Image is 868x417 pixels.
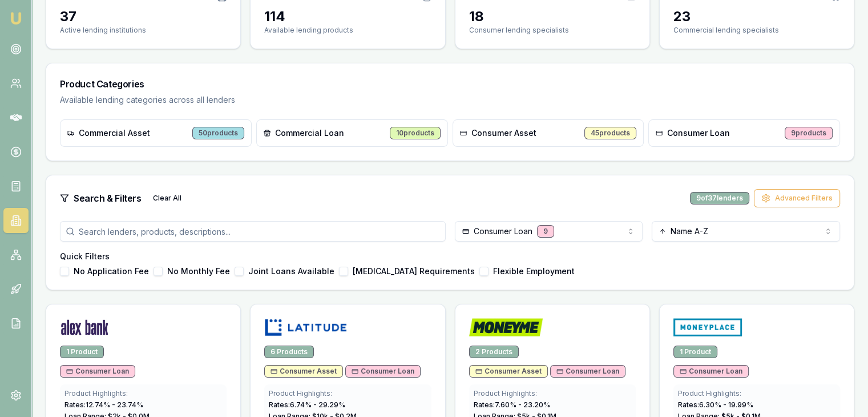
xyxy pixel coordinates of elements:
p: Active lending institutions [60,26,227,35]
button: Clear All [146,189,188,207]
img: emu-icon-u.png [9,11,23,25]
div: Product Highlights: [269,389,426,398]
div: 2 Products [469,346,519,358]
div: 6 Products [264,346,314,358]
div: 9 products [785,127,833,139]
span: Consumer Loan [66,367,129,376]
div: 45 products [584,127,636,139]
span: Consumer Asset [471,127,536,139]
input: Search lenders, products, descriptions... [60,221,446,242]
img: Money Place logo [673,318,742,336]
div: 10 products [390,127,441,139]
span: Rates: 6.30 % - 19.99 % [678,400,753,409]
img: Alex Bank logo [60,318,109,336]
label: No Application Fee [74,267,149,275]
span: Rates: 6.74 % - 29.29 % [269,400,345,409]
h3: Search & Filters [74,191,142,205]
div: 114 [264,7,431,26]
span: Commercial Loan [275,127,344,139]
h3: Product Categories [60,77,840,91]
span: Consumer Loan [680,367,742,376]
div: 9 of 37 lenders [690,192,749,205]
span: Consumer Loan [556,367,619,376]
div: Product Highlights: [64,389,222,398]
div: 18 [469,7,636,26]
div: 23 [673,7,840,26]
div: 37 [60,7,227,26]
p: Available lending products [264,26,431,35]
button: Advanced Filters [754,189,840,207]
span: Commercial Asset [79,127,150,139]
span: Rates: 7.60 % - 23.20 % [474,400,550,409]
span: Consumer Asset [475,367,542,376]
div: 50 products [192,127,244,139]
div: Product Highlights: [678,389,835,398]
p: Commercial lending specialists [673,26,840,35]
p: Consumer lending specialists [469,26,636,35]
div: Product Highlights: [474,389,631,398]
div: 1 Product [60,346,104,358]
p: Available lending categories across all lenders [60,94,840,106]
img: Money Me logo [469,318,543,336]
span: Consumer Asset [271,367,337,376]
label: No Monthly Fee [167,267,230,275]
h4: Quick Filters [60,251,840,262]
div: 1 Product [673,346,717,358]
label: Joint Loans Available [248,267,334,275]
img: Latitude logo [264,318,347,336]
span: Consumer Loan [352,367,414,376]
span: Consumer Loan [667,127,730,139]
span: Rates: 12.74 % - 23.74 % [64,400,143,409]
label: Flexible Employment [493,267,575,275]
label: [MEDICAL_DATA] Requirements [353,267,475,275]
